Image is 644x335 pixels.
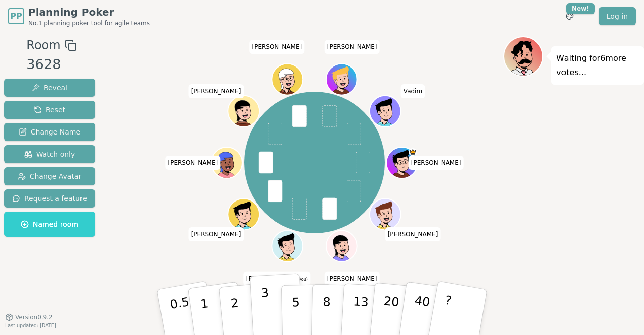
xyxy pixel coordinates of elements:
[4,167,95,185] button: Change Avatar
[249,40,304,54] span: Click to change your name
[26,54,76,75] div: 3628
[26,36,60,54] span: Room
[273,231,302,260] button: Click to change your avatar
[566,3,595,14] div: New!
[34,105,65,115] span: Reset
[556,51,639,80] p: Waiting for 6 more votes...
[296,277,308,281] span: (you)
[28,19,150,27] span: No.1 planning poker tool for agile teams
[5,323,56,328] span: Last updated: [DATE]
[4,123,95,141] button: Change Name
[4,212,95,237] button: Named room
[10,10,22,22] span: PP
[21,219,78,229] span: Named room
[325,271,380,285] span: Click to change your name
[24,149,75,159] span: Watch only
[401,84,425,98] span: Click to change your name
[4,145,95,163] button: Watch only
[5,313,53,321] button: Version0.9.2
[12,193,87,204] span: Request a feature
[409,148,417,156] span: Matt is the host
[189,227,244,241] span: Click to change your name
[32,83,67,93] span: Reveal
[385,227,441,241] span: Click to change your name
[189,84,244,98] span: Click to change your name
[409,156,464,170] span: Click to change your name
[15,313,53,321] span: Version 0.9.2
[18,171,82,181] span: Change Avatar
[325,40,380,54] span: Click to change your name
[28,5,150,19] span: Planning Poker
[19,127,80,137] span: Change Name
[8,5,150,27] a: PPPlanning PokerNo.1 planning poker tool for agile teams
[560,7,579,25] button: New!
[165,156,220,170] span: Click to change your name
[4,101,95,119] button: Reset
[244,271,310,285] span: Click to change your name
[4,79,95,97] button: Reveal
[4,189,95,208] button: Request a feature
[599,7,636,25] a: Log in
